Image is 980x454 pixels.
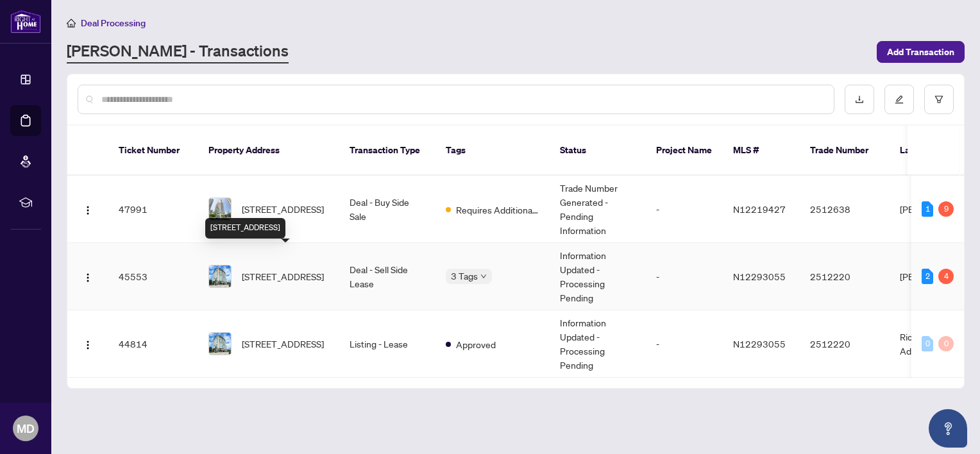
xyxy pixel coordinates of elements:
span: home [67,19,76,28]
th: Status [550,126,646,176]
span: N12293055 [733,271,786,282]
span: N12219427 [733,203,786,215]
button: Logo [78,333,98,354]
span: 3 Tags [451,269,478,283]
td: - [646,310,723,378]
button: Logo [78,199,98,219]
div: [STREET_ADDRESS] [205,218,285,239]
button: Add Transaction [877,41,965,63]
th: Trade Number [800,126,890,176]
td: Information Updated - Processing Pending [550,243,646,310]
a: [PERSON_NAME] - Transactions [67,40,289,63]
button: Logo [78,266,98,287]
div: 2 [922,269,933,284]
th: Tags [435,126,550,176]
img: thumbnail-img [209,265,231,287]
td: 2512220 [800,243,890,310]
span: Deal Processing [81,17,146,29]
td: 47991 [108,176,198,243]
td: Trade Number Generated - Pending Information [550,176,646,243]
span: Add Transaction [887,42,954,62]
span: edit [895,95,904,104]
td: 44814 [108,310,198,378]
td: Information Updated - Processing Pending [550,310,646,378]
td: Deal - Sell Side Lease [339,243,435,310]
th: MLS # [723,126,800,176]
td: - [646,243,723,310]
td: - [646,176,723,243]
img: Logo [83,205,93,215]
span: download [855,95,864,104]
span: [STREET_ADDRESS] [242,269,324,283]
th: Transaction Type [339,126,435,176]
th: Property Address [198,126,339,176]
span: down [480,273,487,280]
div: 9 [938,201,954,217]
span: MD [17,419,35,437]
span: filter [934,95,943,104]
span: [STREET_ADDRESS] [242,337,324,351]
span: Approved [456,337,496,351]
div: 0 [938,336,954,351]
td: Listing - Lease [339,310,435,378]
td: Deal - Buy Side Sale [339,176,435,243]
button: download [845,85,874,114]
th: Ticket Number [108,126,198,176]
span: Requires Additional Docs [456,203,539,217]
td: 45553 [108,243,198,310]
button: filter [924,85,954,114]
img: thumbnail-img [209,198,231,220]
div: 1 [922,201,933,217]
img: thumbnail-img [209,333,231,355]
img: Logo [83,340,93,350]
span: [STREET_ADDRESS] [242,202,324,216]
td: 2512638 [800,176,890,243]
div: 4 [938,269,954,284]
span: N12293055 [733,338,786,349]
td: 2512220 [800,310,890,378]
button: Open asap [929,409,967,448]
img: logo [10,10,41,33]
button: edit [884,85,914,114]
th: Project Name [646,126,723,176]
div: 0 [922,336,933,351]
img: Logo [83,273,93,283]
